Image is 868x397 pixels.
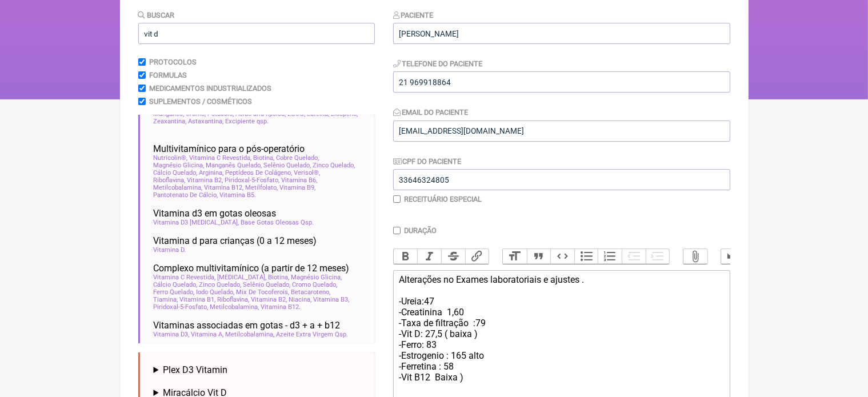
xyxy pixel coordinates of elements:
[417,249,441,264] button: Italic
[218,296,287,303] span: Riboflavina, Vitamina B2
[721,249,745,264] button: Undo
[154,191,257,199] span: Pantotenato De Cálcio, Vitamina B5
[138,23,375,44] input: exemplo: emagrecimento, ansiedade
[291,274,342,281] span: Magnésio Glicina
[210,303,301,311] span: Metilcobalamina, Vitamina B12
[163,364,227,375] span: Plex D3 Vitamin
[527,249,551,264] button: Quote
[154,162,205,169] span: Magnésio Glicina
[154,320,341,331] span: Vitaminas associadas em gotas - d3 + a + b12
[269,274,290,281] span: Biotina
[189,118,224,125] span: Astaxantina
[149,97,252,106] label: Suplementos / Cosméticos
[154,331,190,338] span: Vitamina D3
[289,296,350,303] span: Niacina, Vitamina B3
[404,226,437,235] label: Duração
[154,154,188,162] span: Nutricolin®
[246,184,316,191] span: Metilfolato, Vitamina B9
[622,249,646,264] button: Decrease Level
[199,169,224,177] span: Arginina
[393,59,483,68] label: Telefone do Paciente
[574,249,598,264] button: Bullets
[149,71,187,79] label: Formulas
[154,263,350,274] span: Complexo multivitamínico (a partir de 12 meses)
[190,154,252,162] span: Vitamina C Revestida
[154,169,198,177] span: Cálcio Quelado
[226,169,321,177] span: Peptídeos De Colágeno, Verisol®
[404,195,482,203] label: Receituário Especial
[149,58,197,66] label: Protocolos
[291,288,331,296] span: Betacaroteno
[191,331,224,338] span: Vitamina A
[264,162,311,169] span: Selênio Quelado
[254,154,275,162] span: Biotina
[154,274,216,281] span: Vitamina C Revestida
[154,118,187,125] span: Zeaxantina
[293,281,338,288] span: Cromo Quelado
[154,219,239,226] span: Vitamina D3 [MEDICAL_DATA]
[226,331,275,338] span: Metilcobalamina
[393,108,469,117] label: Email do Paciente
[154,364,366,375] summary: Plex D3 Vitamin
[277,154,319,162] span: Cobre Quelado
[206,162,262,169] span: Manganês Quelado
[154,143,305,154] span: Multivitamínico para o pós-operatório
[313,162,355,169] span: Zinco Quelado
[154,296,216,303] span: Tiamina, Vitamina B1
[598,249,622,264] button: Numbers
[154,208,277,219] span: Vitamina d3 em gotas oleosas
[277,331,349,338] span: Azeite Extra Virgem Qsp
[237,288,290,296] span: Mix De Tocoferois
[197,288,235,296] span: Iodo Quelado
[441,249,465,264] button: Strikethrough
[503,249,527,264] button: Heading
[218,274,267,281] span: [MEDICAL_DATA]
[243,281,291,288] span: Selênio Quelado
[154,246,186,254] span: Vitamina D
[225,177,318,184] span: Piridoxal-5-Fosfato, Vitamina B6
[393,11,434,19] label: Paciente
[393,157,462,166] label: CPF do Paciente
[154,303,209,311] span: Piridoxal-5-Fosfato
[149,84,271,93] label: Medicamentos Industrializados
[241,219,314,226] span: Base Gotas Oleosas Qsp
[154,288,195,296] span: Ferro Quelado
[465,249,489,264] button: Link
[394,249,418,264] button: Bold
[226,118,269,125] span: Excipiente qsp
[646,249,670,264] button: Increase Level
[154,177,223,184] span: Riboflavina, Vitamina B2
[199,281,242,288] span: Zinco Quelado
[154,235,317,246] span: Vitamina d para crianças (0 a 12 meses)
[154,281,198,288] span: Cálcio Quelado
[138,11,175,19] label: Buscar
[154,184,244,191] span: Metilcobalamina, Vitamina B12
[550,249,574,264] button: Code
[683,249,707,264] button: Attach Files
